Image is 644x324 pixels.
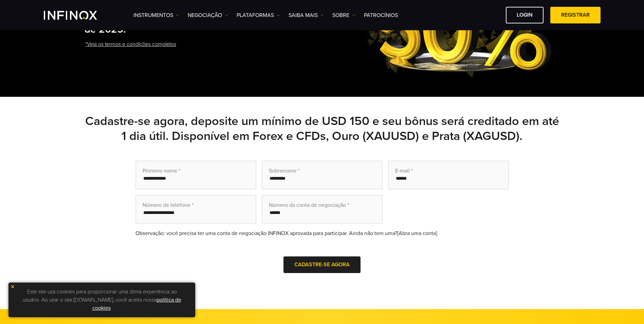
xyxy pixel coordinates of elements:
[85,114,560,144] h2: Cadastre-se agora, deposite um mínimo de USD 150 e seu bônus será creditado em até 1 dia útil. Di...
[10,284,15,289] img: yellow close icon
[506,7,544,23] a: Login
[237,11,280,19] a: PLATAFORMAS
[283,256,361,273] button: Cadastre-se agora
[12,286,192,314] p: Este site usa cookies para proporcionar uma ótima experiência ao usuário. Ao usar o site [DOMAIN_...
[397,230,437,237] a: [Abra uma conta]
[294,261,350,268] span: Cadastre-se agora
[133,11,179,19] a: Instrumentos
[550,7,601,23] a: Registrar
[289,11,324,19] a: Saiba mais
[44,11,113,20] a: INFINOX Logo
[364,11,398,19] a: Patrocínios
[188,11,228,19] a: NEGOCIAÇÃO
[332,11,355,19] a: SOBRE
[85,36,177,53] a: *Veja os termos e condições completos
[135,229,509,237] div: Observação: você precisa ter uma conta de negociação INFINOX aprovada para participar. Ainda não ...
